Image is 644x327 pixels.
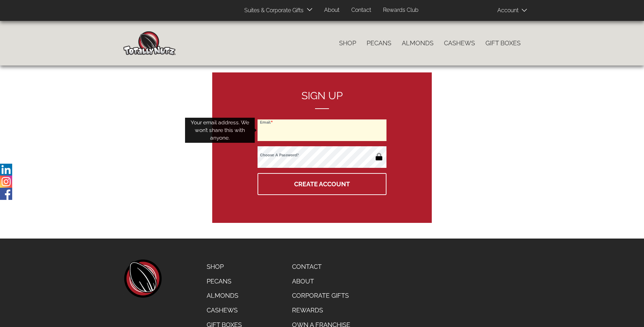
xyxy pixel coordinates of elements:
div: Your email address. We won’t share this with anyone. [185,118,255,143]
a: Shop [334,36,361,50]
a: Suites & Corporate Gifts [239,4,306,17]
a: Contact [287,259,355,274]
a: Almonds [201,288,247,303]
a: Cashews [201,303,247,318]
button: Create Account [258,173,386,195]
a: Rewards Club [378,3,424,17]
a: About [287,274,355,289]
input: Email [258,119,386,141]
a: Corporate Gifts [287,288,355,303]
a: Shop [201,259,247,274]
a: Cashews [439,36,480,50]
a: Gift Boxes [480,36,526,50]
a: Pecans [361,36,397,50]
a: Rewards [287,303,355,318]
a: About [319,3,345,17]
a: Almonds [397,36,439,50]
a: Contact [346,3,376,17]
h2: Sign up [258,90,386,109]
img: Home [123,31,176,55]
a: home [123,259,162,298]
a: Pecans [201,274,247,289]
